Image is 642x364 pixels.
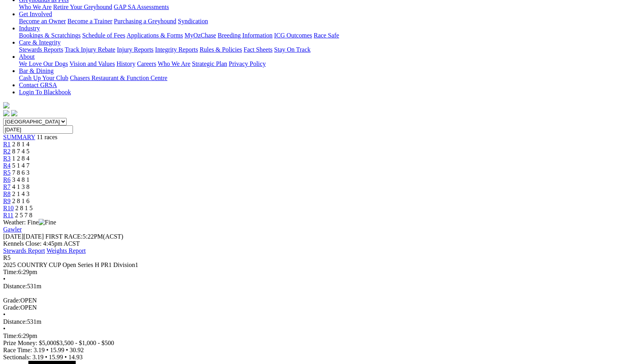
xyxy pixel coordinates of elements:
a: Track Injury Rebate [65,46,115,53]
div: Care & Integrity [19,46,639,53]
a: Chasers Restaurant & Function Centre [70,75,167,81]
a: R5 [3,169,11,176]
span: 15.99 [49,354,63,360]
a: Retire Your Greyhound [53,4,112,10]
a: R2 [3,148,11,155]
span: 2 1 4 3 [12,190,30,197]
a: R10 [3,205,14,211]
a: R8 [3,190,11,197]
span: 1 2 8 4 [12,155,30,162]
a: Race Safe [314,32,339,39]
a: Careers [137,60,156,67]
a: Strategic Plan [192,60,227,67]
a: Syndication [178,18,208,24]
img: facebook.svg [3,110,9,116]
input: Select date [3,125,73,134]
span: • [3,325,6,332]
a: Fact Sheets [244,46,272,53]
span: R1 [3,141,11,147]
span: Distance: [3,283,27,289]
span: 30.92 [70,347,84,353]
span: • [65,354,67,360]
div: OPEN [3,297,639,304]
span: 8 7 4 5 [12,148,30,155]
span: 5:22PM(ACST) [45,233,123,240]
a: R11 [3,212,13,218]
div: 531m [3,318,639,325]
a: Become a Trainer [67,18,112,24]
span: 3.19 [34,347,45,353]
a: Stewards Reports [19,46,63,53]
span: R5 [3,254,11,261]
a: Industry [19,25,40,32]
a: Contact GRSA [19,82,57,88]
a: Login To Blackbook [19,89,71,95]
img: twitter.svg [11,110,17,116]
span: 2 5 7 8 [15,212,32,218]
a: Vision and Values [69,60,115,67]
a: SUMMARY [3,134,35,140]
a: GAP SA Assessments [114,4,169,10]
a: Rules & Policies [200,46,242,53]
a: Cash Up Your Club [19,75,68,81]
a: R7 [3,183,11,190]
span: 5 1 4 7 [12,162,30,169]
div: 531m [3,283,639,290]
span: • [3,276,6,282]
a: History [116,60,135,67]
a: Become an Owner [19,18,66,24]
a: R6 [3,176,11,183]
span: 2 8 1 6 [12,198,30,204]
span: Race Time: [3,347,32,353]
a: Care & Integrity [19,39,61,46]
a: Injury Reports [117,46,153,53]
a: R3 [3,155,11,162]
span: Sectionals: [3,354,31,360]
div: Prize Money: $5,000 [3,340,639,347]
a: Who We Are [158,60,190,67]
span: 3 4 8 1 [12,176,30,183]
a: R4 [3,162,11,169]
div: Industry [19,32,639,39]
a: Applications & Forms [127,32,183,39]
a: About [19,53,35,60]
a: Stewards Report [3,247,45,254]
div: Bar & Dining [19,75,639,82]
span: Time: [3,269,18,275]
span: 15.99 [50,347,64,353]
span: [DATE] [3,233,44,240]
a: Stay On Track [274,46,310,53]
a: R9 [3,198,11,204]
a: We Love Our Dogs [19,60,68,67]
span: FIRST RACE: [45,233,82,240]
a: Get Involved [19,11,52,17]
a: Bar & Dining [19,67,54,74]
div: 2025 COUNTRY CUP Open Series H PR1 Division1 [3,261,639,269]
a: Bookings & Scratchings [19,32,80,39]
a: ICG Outcomes [274,32,312,39]
span: 3.19 [32,354,43,360]
div: About [19,60,639,67]
a: Who We Are [19,4,52,10]
span: • [45,354,47,360]
span: • [46,347,49,353]
div: 6:29pm [3,332,639,340]
a: Integrity Reports [155,46,198,53]
a: Privacy Policy [229,60,266,67]
span: Weather: Fine [3,219,56,226]
span: 14.93 [68,354,82,360]
a: Weights Report [47,247,86,254]
span: • [66,347,68,353]
div: OPEN [3,304,639,311]
a: Breeding Information [218,32,272,39]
